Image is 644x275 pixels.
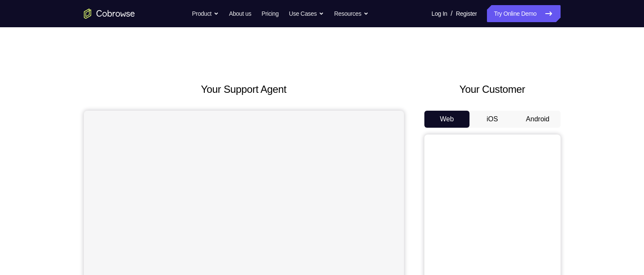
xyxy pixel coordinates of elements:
a: Go to the home page [84,9,135,19]
button: iOS [469,111,515,128]
span: / [451,9,452,19]
button: Use Cases [289,5,324,22]
a: Log In [432,5,447,22]
button: Android [515,111,561,128]
h2: Your Customer [424,82,561,97]
a: Register [456,5,477,22]
button: Resources [334,5,369,22]
a: Try Online Demo [487,5,560,22]
button: Web [424,111,470,128]
button: Product [192,5,219,22]
h2: Your Support Agent [84,82,404,97]
a: About us [229,5,251,22]
a: Pricing [261,5,278,22]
